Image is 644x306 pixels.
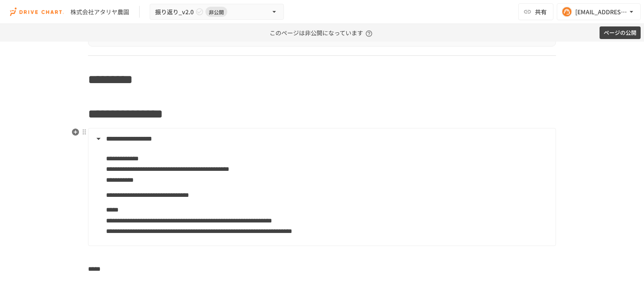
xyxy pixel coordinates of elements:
[518,3,553,20] button: 共有
[535,7,547,16] span: 共有
[70,8,129,16] div: 株式会社アタリヤ農園
[575,7,627,17] div: [EMAIL_ADDRESS][DOMAIN_NAME]
[155,7,194,17] span: 振り返り_v2.0
[600,26,641,39] button: ページの公開
[557,3,641,20] button: [EMAIL_ADDRESS][DOMAIN_NAME]
[205,8,227,16] span: 非公開
[10,5,64,18] img: i9VDDS9JuLRLX3JIUyK59LcYp6Y9cayLPHs4hOxMB9W
[150,4,284,20] button: 振り返り_v2.0非公開
[270,24,375,42] p: このページは非公開になっています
